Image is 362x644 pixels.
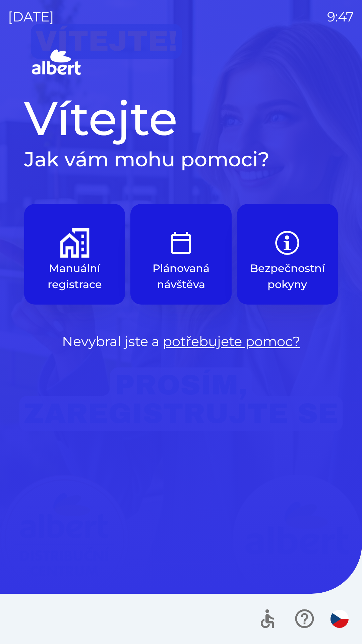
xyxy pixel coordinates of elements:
[24,90,338,147] h1: Vítejte
[273,228,302,258] img: b85e123a-dd5f-4e82-bd26-90b222bbbbcf.png
[24,147,338,172] h2: Jak vám mohu pomoci?
[330,610,349,628] img: cs flag
[24,47,338,79] img: Logo
[24,204,125,305] button: Manuální registrace
[60,228,89,258] img: d73f94ca-8ab6-4a86-aa04-b3561b69ae4e.png
[40,260,109,292] p: Manuální registrace
[166,228,196,258] img: e9efe3d3-6003-445a-8475-3fd9a2e5368f.png
[163,333,300,350] a: potřebujete pomoc?
[327,7,354,27] p: 9:47
[146,260,215,292] p: Plánovaná návštěva
[237,204,338,305] button: Bezpečnostní pokyny
[24,331,338,352] p: Nevybral jste a
[250,260,325,292] p: Bezpečnostní pokyny
[8,7,54,27] p: [DATE]
[130,204,231,305] button: Plánovaná návštěva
